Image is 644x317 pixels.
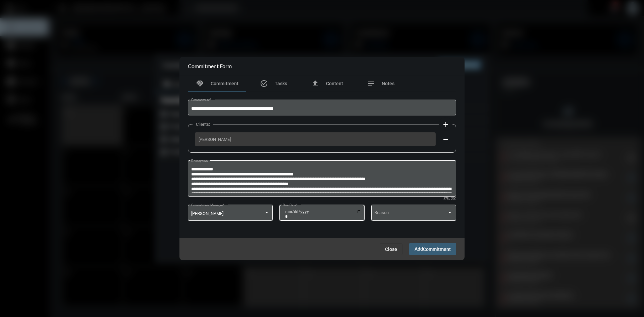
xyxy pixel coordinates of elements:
mat-icon: handshake [196,80,204,88]
mat-icon: task_alt [260,80,268,88]
mat-hint: 575 / 200 [443,197,456,201]
span: Commitment [211,81,238,86]
mat-icon: add [442,120,450,128]
label: Clients: [193,122,213,127]
span: Commitment [423,247,451,252]
button: Close [380,243,402,255]
span: Close [385,247,397,252]
mat-icon: notes [367,80,375,88]
span: Content [326,81,343,86]
h2: Commitment Form [188,63,232,69]
span: Tasks [275,81,287,86]
mat-icon: file_upload [311,80,319,88]
span: [PERSON_NAME] [199,137,432,142]
span: Notes [382,81,394,86]
button: AddCommitment [409,243,456,255]
mat-icon: remove [442,136,450,144]
span: [PERSON_NAME] [191,211,223,216]
span: Add [415,246,451,252]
